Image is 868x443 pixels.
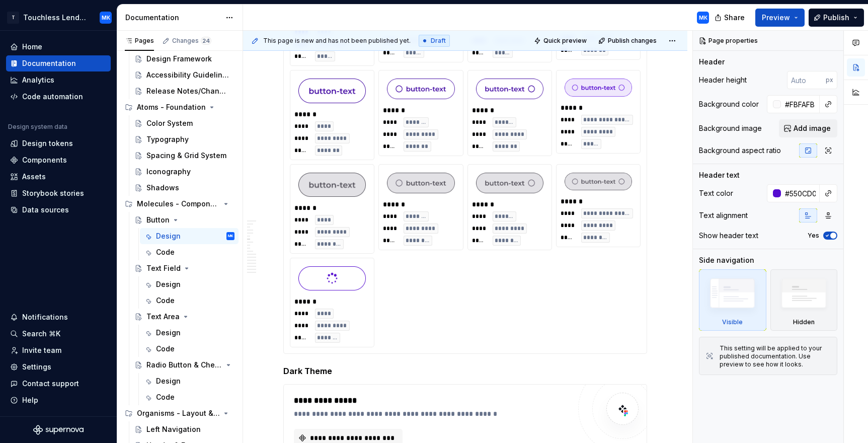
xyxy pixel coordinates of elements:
[6,89,111,105] a: Code automation
[156,328,181,338] div: Design
[125,37,154,45] div: Pages
[130,164,239,180] a: Iconography
[130,115,239,131] a: Color System
[140,292,239,309] a: Code
[146,54,212,64] div: Design Framework
[156,296,175,306] div: Code
[22,362,51,372] div: Settings
[130,67,239,83] a: Accessibility Guidelines
[22,138,73,149] div: Design tokens
[22,75,54,85] div: Analytics
[6,342,111,358] a: Invite team
[808,232,819,240] label: Yes
[595,34,661,48] button: Publish changes
[130,51,239,67] a: Design Framework
[779,119,837,137] button: Add image
[130,212,239,228] a: Button
[130,83,239,99] a: Release Notes/Change Log
[699,57,725,67] div: Header
[22,92,83,102] div: Code automation
[263,37,411,45] span: This page is new and has not been published yet.
[608,37,657,45] span: Publish changes
[140,373,239,389] a: Design
[146,312,180,322] div: Text Area
[720,344,831,368] div: This setting will be applied to your published documentation. Use preview to see how it looks.
[793,318,815,326] div: Hidden
[140,228,239,244] a: DesignMK
[121,99,239,115] div: Atoms - Foundation
[699,210,748,220] div: Text alignment
[826,76,833,84] p: px
[6,202,111,218] a: Data sources
[699,188,733,198] div: Text color
[146,167,191,177] div: Iconography
[140,276,239,292] a: Design
[22,312,68,322] div: Notifications
[6,309,111,325] button: Notifications
[146,134,189,144] div: Typography
[146,70,229,80] div: Accessibility Guidelines
[762,13,790,23] span: Preview
[146,183,179,193] div: Shadows
[140,244,239,260] a: Code
[130,357,239,373] a: Radio Button & Checkbox
[709,9,751,27] button: Share
[140,325,239,341] a: Design
[699,123,762,133] div: Background image
[543,37,587,45] span: Quick preview
[699,269,766,331] div: Visible
[6,135,111,152] a: Design tokens
[6,169,111,185] a: Assets
[6,392,111,408] button: Help
[6,185,111,201] a: Storybook stories
[431,37,446,45] span: Draft
[699,14,707,22] div: MK
[724,13,745,23] span: Share
[22,329,60,339] div: Search ⌘K
[130,421,239,437] a: Left Navigation
[699,255,754,265] div: Side navigation
[6,326,111,342] button: Search ⌘K
[23,13,88,23] div: Touchless Lending
[146,215,170,225] div: Button
[22,345,61,355] div: Invite team
[283,366,647,376] h5: Dark Theme
[699,75,747,85] div: Header height
[121,405,239,421] div: Organisms - Layout & Structure
[146,86,229,96] div: Release Notes/Change Log
[102,14,110,22] div: MK
[137,199,220,209] div: Molecules - Components
[156,231,181,241] div: Design
[8,123,67,131] div: Design system data
[823,13,849,23] span: Publish
[22,42,42,52] div: Home
[146,118,193,128] div: Color System
[156,344,175,354] div: Code
[130,260,239,276] a: Text Field
[781,95,820,113] input: Auto
[137,102,206,112] div: Atoms - Foundation
[6,39,111,55] a: Home
[146,151,226,161] div: Spacing & Grid System
[156,392,175,402] div: Code
[130,147,239,164] a: Spacing & Grid System
[6,152,111,168] a: Components
[146,263,181,273] div: Text Field
[22,188,84,198] div: Storybook stories
[699,99,759,109] div: Background color
[22,172,46,182] div: Assets
[140,389,239,405] a: Code
[22,379,79,389] div: Contact support
[22,205,69,215] div: Data sources
[156,279,181,289] div: Design
[7,12,19,24] div: T
[699,145,781,156] div: Background aspect ratio
[22,58,76,68] div: Documentation
[130,180,239,196] a: Shadows
[33,425,84,435] a: Supernova Logo
[6,359,111,375] a: Settings
[137,408,220,418] div: Organisms - Layout & Structure
[201,37,211,45] span: 24
[722,318,743,326] div: Visible
[228,231,233,241] div: MK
